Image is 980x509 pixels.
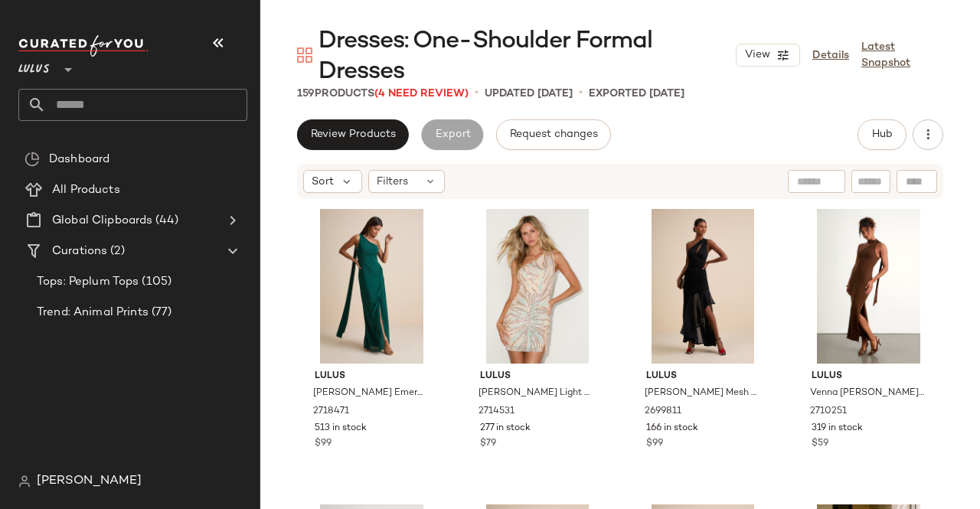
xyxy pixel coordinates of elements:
span: Venna [PERSON_NAME] One-Shoulder Scarf Maxi Dress [810,387,924,400]
button: Request changes [496,119,611,150]
span: Dresses: One-Shoulder Formal Dresses [318,26,736,87]
button: Review Products [297,119,409,150]
span: $99 [646,437,663,451]
span: (4 Need Review) [374,88,469,100]
span: $79 [480,437,496,451]
span: Lulus [480,370,594,383]
p: updated [DATE] [485,86,573,102]
span: [PERSON_NAME] [37,472,142,491]
a: Details [812,47,849,64]
span: 319 in stock [812,422,863,436]
span: [PERSON_NAME] Mesh Ruched One-Shoulder Maxi Dress [645,387,759,400]
span: 2714531 [479,405,514,419]
span: [PERSON_NAME] Light Beige Sequin One-Shoulder Mini Dress [479,387,593,400]
button: View [736,44,800,67]
span: Tops: Peplum Tops [37,273,139,291]
img: svg%3e [24,152,40,167]
span: Dashboard [49,151,109,168]
a: Latest Snapshot [861,39,943,71]
span: 2718471 [313,405,349,419]
span: Lulus [18,52,50,80]
p: Exported [DATE] [589,86,684,102]
span: $99 [315,437,332,451]
span: Global Clipboards [52,212,152,230]
span: Lulus [646,370,760,383]
span: 166 in stock [646,422,698,436]
span: 159 [297,88,315,100]
span: (44) [152,212,178,230]
span: Review Products [310,129,396,141]
span: 513 in stock [315,422,367,436]
span: [PERSON_NAME] Emerald One-Shoulder Scarf Maxi Dress [313,387,427,400]
img: 2714531_01_hero_2025-08-15.jpg [468,209,606,364]
span: Sort [312,174,334,190]
span: • [475,84,479,103]
span: Lulus [315,370,429,383]
span: 2699811 [645,405,681,419]
span: All Products [52,181,120,199]
img: 13015921_2699811.jpg [634,209,773,364]
span: Trend: Animal Prints [37,304,149,321]
span: (105) [139,273,171,291]
button: Hub [857,119,906,150]
img: 2710251_02_fullbody_2025-08-20.jpg [799,209,938,364]
span: Lulus [812,370,926,383]
span: 277 in stock [480,422,531,436]
span: Hub [871,129,893,141]
span: (77) [149,304,172,321]
span: Request changes [509,129,598,141]
span: (2) [107,243,124,260]
span: 2710251 [810,405,847,419]
img: cfy_white_logo.C9jOOHJF.svg [18,35,149,57]
span: View [744,49,770,61]
span: Filters [377,174,408,190]
img: svg%3e [297,47,312,63]
img: 2718471_02_front_2025-08-18.jpg [302,209,441,364]
div: Products [297,86,469,102]
span: Curations [52,243,107,260]
span: • [579,84,583,103]
span: $59 [812,437,828,451]
img: svg%3e [18,475,31,488]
